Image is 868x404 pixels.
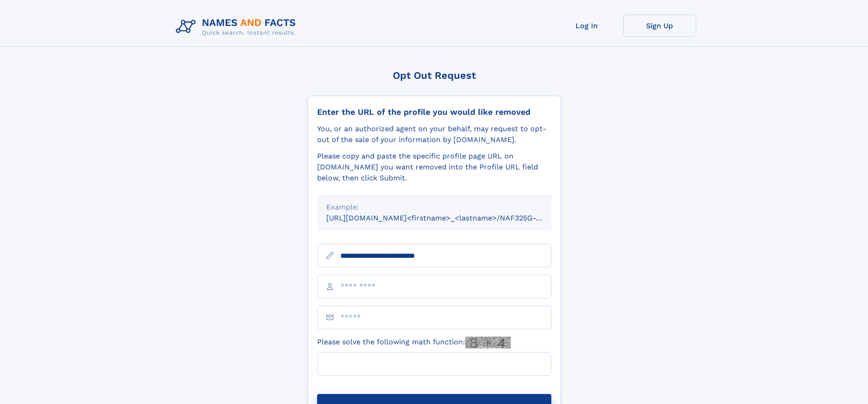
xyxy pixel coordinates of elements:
label: Please solve the following math function: [317,337,511,348]
div: Opt Out Request [308,70,561,81]
div: You, or an authorized agent on your behalf, may request to opt-out of the sale of your informatio... [317,123,551,145]
div: Please copy and paste the specific profile page URL on [DOMAIN_NAME] you want removed into the Pr... [317,151,551,184]
img: Logo Names and Facts [172,15,303,39]
a: Log In [550,15,623,37]
small: [URL][DOMAIN_NAME]<firstname>_<lastname>/NAF325G-xxxxxxxx [326,214,569,222]
div: Enter the URL of the profile you would like removed [317,107,551,117]
a: Sign Up [623,15,696,37]
div: Example: [326,202,542,213]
